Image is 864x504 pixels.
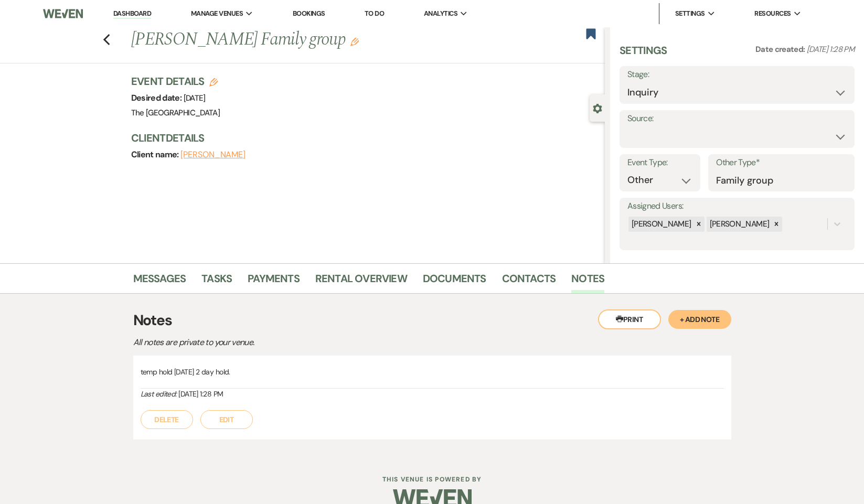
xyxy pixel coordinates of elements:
button: Print [598,309,661,329]
span: Manage Venues [191,8,243,19]
img: Weven Logo [43,3,83,25]
h3: Event Details [131,74,220,89]
div: [PERSON_NAME] [707,217,771,232]
span: Settings [675,8,705,19]
a: Rental Overview [315,270,407,293]
span: Analytics [424,8,457,19]
span: [DATE] 1:28 PM [807,44,855,55]
div: [DATE] 1:28 PM [141,389,724,400]
button: Close lead details [593,103,602,113]
i: Last edited: [141,389,177,399]
a: Documents [423,270,486,293]
label: Source: [627,111,847,126]
span: Desired date: [131,92,184,103]
a: Notes [571,270,604,293]
button: [PERSON_NAME] [180,151,246,159]
label: Event Type: [627,155,692,170]
h3: Client Details [131,131,594,145]
button: Edit [350,37,359,46]
span: Resources [754,8,791,19]
a: Contacts [502,270,556,293]
p: temp hold [DATE] 2 day hold. [141,366,724,378]
a: Dashboard [113,9,151,19]
button: + Add Note [668,310,731,329]
a: Bookings [293,9,325,18]
span: Date created: [755,44,807,55]
h1: [PERSON_NAME] Family group [131,27,506,52]
label: Other Type* [716,155,847,170]
div: [PERSON_NAME] [628,217,693,232]
span: [DATE] [184,93,206,103]
span: The [GEOGRAPHIC_DATA] [131,108,220,118]
p: All notes are private to your venue. [133,336,500,349]
a: Tasks [201,270,232,293]
button: Delete [141,410,193,429]
h3: Settings [620,43,667,66]
label: Assigned Users: [627,199,847,214]
a: Messages [133,270,186,293]
h3: Notes [133,309,731,331]
a: To Do [365,9,384,18]
span: Client name: [131,149,181,160]
button: Edit [200,410,253,429]
a: Payments [248,270,300,293]
label: Stage: [627,67,847,82]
